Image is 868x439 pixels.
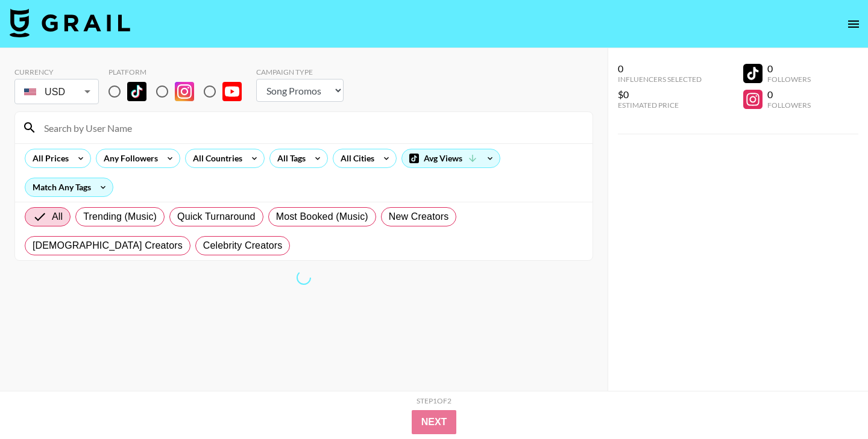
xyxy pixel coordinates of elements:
[33,238,183,253] span: [DEMOGRAPHIC_DATA] Creators
[25,149,71,167] div: All Prices
[177,210,256,224] span: Quick Turnaround
[389,210,449,224] span: New Creators
[186,149,245,167] div: All Countries
[222,82,242,101] img: YouTube
[412,410,457,434] button: Next
[767,75,811,84] div: Followers
[37,118,585,137] input: Search by User Name
[276,210,368,224] span: Most Booked (Music)
[10,8,130,37] img: Grail Talent
[767,101,811,110] div: Followers
[108,67,251,76] div: Platform
[841,12,866,36] button: open drawer
[96,149,160,167] div: Any Followers
[417,396,451,405] div: Step 1 of 2
[297,270,311,285] span: Refreshing bookers, clients, tags, cities, talent, talent...
[203,238,283,253] span: Celebrity Creators
[767,63,811,75] div: 0
[270,149,308,167] div: All Tags
[127,82,146,101] img: TikTok
[83,210,157,224] span: Trending (Music)
[808,379,854,425] iframe: Drift Widget Chat Controller
[767,89,811,101] div: 0
[618,101,702,110] div: Estimated Price
[402,149,500,167] div: Avg Views
[618,75,702,84] div: Influencers Selected
[25,178,113,196] div: Match Any Tags
[14,67,99,76] div: Currency
[256,67,344,76] div: Campaign Type
[52,210,63,224] span: All
[618,63,702,75] div: 0
[618,89,702,101] div: $0
[175,82,194,101] img: Instagram
[333,149,377,167] div: All Cities
[17,81,96,102] div: USD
